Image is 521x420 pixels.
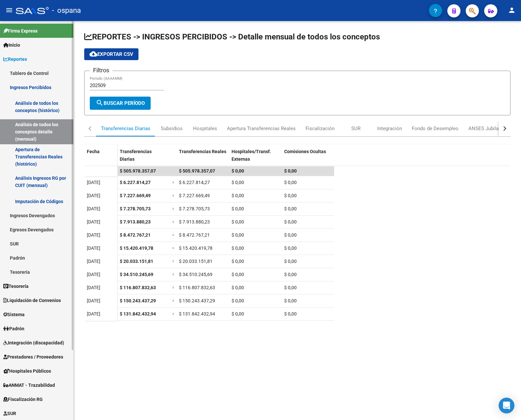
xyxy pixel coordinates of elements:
span: = [172,232,175,238]
div: Open Intercom Messenger [499,398,514,413]
span: Tesorería [3,283,29,290]
span: - ospana [52,3,81,18]
span: [DATE] [87,206,100,211]
span: $ 131.842.432,94 [120,311,156,316]
span: $ 0,00 [232,272,244,277]
mat-icon: person [508,6,516,14]
span: [DATE] [87,259,100,264]
span: $ 0,00 [232,206,244,211]
h3: Filtros [90,66,112,75]
span: $ 0,00 [284,311,297,316]
span: $ 0,00 [284,193,297,198]
span: = [172,259,175,264]
span: $ 505.978.357,07 [120,168,156,174]
span: $ 150.243.437,29 [120,298,156,303]
div: Transferencias Diarias [101,125,150,132]
span: [DATE] [87,193,100,198]
span: $ 150.243.437,29 [179,298,215,303]
datatable-header-cell: Fecha [84,145,117,172]
span: Reportes [3,56,27,63]
span: = [172,245,175,251]
datatable-header-cell: Hospitales/Transf. Externas [229,145,282,172]
span: $ 34.510.245,69 [120,272,153,277]
span: = [172,193,175,198]
span: = [172,180,175,185]
span: SUR [3,410,16,417]
span: Padrón [3,325,24,332]
span: $ 7.227.669,49 [179,193,210,198]
span: Exportar CSV [89,51,133,57]
span: $ 0,00 [284,272,297,277]
span: $ 7.278.705,73 [120,206,151,211]
span: $ 0,00 [284,168,297,174]
span: $ 7.913.880,23 [120,219,151,224]
div: Subsidios [161,125,183,132]
span: $ 0,00 [232,219,244,224]
span: [DATE] [87,232,100,238]
span: $ 0,00 [284,232,297,238]
mat-icon: cloud_download [89,50,97,58]
span: [DATE] [87,245,100,251]
span: Sistema [3,311,25,318]
span: $ 0,00 [284,298,297,303]
span: $ 7.278.705,73 [179,206,210,211]
span: $ 131.842.432,94 [179,311,215,316]
span: Fecha [87,149,100,154]
span: Hospitales Públicos [3,367,51,375]
span: REPORTES -> INGRESOS PERCIBIDOS -> Detalle mensual de todos los conceptos [84,32,380,41]
span: Buscar Período [96,100,145,106]
span: $ 0,00 [284,219,297,224]
span: $ 34.510.245,69 [179,272,212,277]
span: = [172,219,175,224]
button: Buscar Período [90,97,151,110]
span: $ 15.420.419,78 [120,245,153,251]
span: $ 8.472.767,21 [179,232,210,238]
div: Hospitales [193,125,217,132]
span: [DATE] [87,180,100,185]
span: $ 0,00 [232,259,244,264]
span: = [172,298,175,303]
span: [DATE] [87,298,100,303]
div: Integración [377,125,402,132]
span: $ 15.420.419,78 [179,245,212,251]
span: $ 0,00 [232,298,244,303]
div: SUR [351,125,360,132]
span: = [172,206,175,211]
span: $ 0,00 [232,168,244,174]
div: Apertura Transferencias Reales [227,125,296,132]
span: $ 8.472.767,21 [120,232,151,238]
span: Comisiones Ocultas [284,149,326,154]
span: $ 0,00 [284,180,297,185]
span: $ 0,00 [232,285,244,290]
span: Inicio [3,41,20,49]
span: $ 6.227.814,27 [120,180,151,185]
span: $ 505.978.357,07 [179,168,215,174]
div: ANSES Jubilados [468,125,507,132]
span: $ 20.033.151,81 [120,259,153,264]
span: $ 0,00 [284,245,297,251]
span: Integración (discapacidad) [3,339,64,346]
span: Transferencias Reales [179,149,226,154]
div: Fiscalización [306,125,335,132]
span: = [172,285,175,290]
span: Fiscalización RG [3,396,43,403]
span: Firma Express [3,27,37,35]
mat-icon: search [96,99,104,107]
span: $ 0,00 [232,180,244,185]
datatable-header-cell: Comisiones Ocultas [282,145,334,172]
button: Exportar CSV [84,48,138,60]
span: Hospitales/Transf. Externas [232,149,271,162]
span: $ 0,00 [284,206,297,211]
span: ANMAT - Trazabilidad [3,382,55,389]
datatable-header-cell: Transferencias Reales [176,145,229,172]
span: $ 116.807.832,63 [120,285,156,290]
mat-icon: menu [5,6,13,14]
span: $ 7.227.669,49 [120,193,151,198]
span: $ 0,00 [284,259,297,264]
span: = [172,272,175,277]
datatable-header-cell: Transferencias Diarias [117,145,170,172]
span: $ 0,00 [232,193,244,198]
span: $ 20.033.151,81 [179,259,212,264]
span: Liquidación de Convenios [3,297,61,304]
span: [DATE] [87,272,100,277]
